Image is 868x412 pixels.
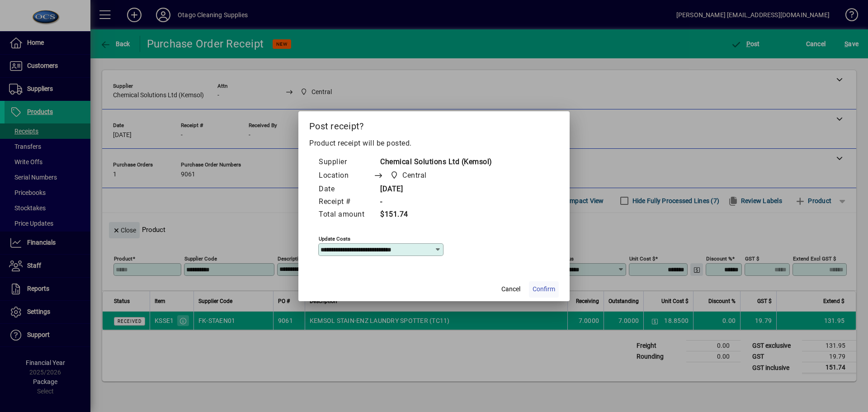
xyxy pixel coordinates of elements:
[318,156,373,169] td: Supplier
[501,284,520,294] span: Cancel
[529,281,559,298] button: Confirm
[533,284,555,294] span: Confirm
[387,169,430,182] span: Central
[373,196,492,208] td: -
[318,169,373,183] td: Location
[318,208,373,221] td: Total amount
[309,138,559,149] p: Product receipt will be posted.
[496,281,525,298] button: Cancel
[318,196,373,208] td: Receipt #
[402,170,427,181] span: Central
[298,111,570,137] h2: Post receipt?
[373,156,492,169] td: Chemical Solutions Ltd (Kemsol)
[373,208,492,221] td: $151.74
[319,235,350,242] mat-label: Update costs
[318,183,373,196] td: Date
[373,183,492,196] td: [DATE]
